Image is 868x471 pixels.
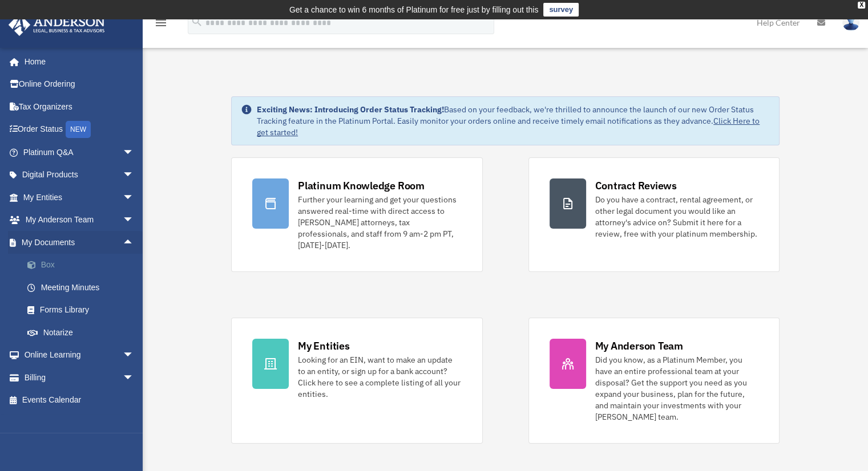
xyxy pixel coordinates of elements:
[5,14,108,36] img: Anderson Advisors Platinum Portal
[858,2,865,9] div: close
[16,254,151,277] a: Box
[16,276,151,299] a: Meeting Minutes
[595,194,758,239] div: Do you have a contract, rental agreement, or other legal document you would like an attorney's ad...
[8,366,151,389] a: Billingarrow_drop_down
[123,344,146,367] span: arrow_drop_down
[16,321,151,344] a: Notarize
[298,194,461,251] div: Further your learning and get your questions answered real-time with direct access to [PERSON_NAM...
[154,20,168,30] a: menu
[8,389,151,412] a: Events Calendar
[16,299,151,322] a: Forms Library
[8,73,151,96] a: Online Ordering
[8,164,151,186] a: Digital Productsarrow_drop_down
[257,116,760,137] a: Click Here to get started!
[595,178,677,193] div: Contract Reviews
[8,231,151,254] a: My Documentsarrow_drop_up
[123,186,146,209] span: arrow_drop_down
[8,141,151,164] a: Platinum Q&Aarrow_drop_down
[289,3,539,17] div: Get a chance to win 6 months of Platinum for free just by filling out this
[154,16,168,30] i: menu
[66,121,91,138] div: NEW
[8,50,146,73] a: Home
[123,209,146,232] span: arrow_drop_down
[543,3,579,17] a: survey
[8,186,151,209] a: My Entitiesarrow_drop_down
[123,141,146,164] span: arrow_drop_down
[528,157,780,272] a: Contract Reviews Do you have a contract, rental agreement, or other legal document you would like...
[231,318,482,444] a: My Entities Looking for an EIN, want to make an update to an entity, or sign up for a bank accoun...
[191,15,203,28] i: search
[298,354,461,400] div: Looking for an EIN, want to make an update to an entity, or sign up for a bank account? Click her...
[231,157,482,272] a: Platinum Knowledge Room Further your learning and get your questions answered real-time with dire...
[257,104,444,115] strong: Exciting News: Introducing Order Status Tracking!
[595,339,683,353] div: My Anderson Team
[123,164,146,187] span: arrow_drop_down
[298,178,425,193] div: Platinum Knowledge Room
[123,231,146,254] span: arrow_drop_up
[528,318,780,444] a: My Anderson Team Did you know, as a Platinum Member, you have an entire professional team at your...
[8,95,151,118] a: Tax Organizers
[595,354,758,423] div: Did you know, as a Platinum Member, you have an entire professional team at your disposal? Get th...
[842,14,859,31] img: User Pic
[298,339,349,353] div: My Entities
[8,344,151,367] a: Online Learningarrow_drop_down
[257,104,770,138] div: Based on your feedback, we're thrilled to announce the launch of our new Order Status Tracking fe...
[8,118,151,141] a: Order StatusNEW
[123,366,146,389] span: arrow_drop_down
[8,209,151,232] a: My Anderson Teamarrow_drop_down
